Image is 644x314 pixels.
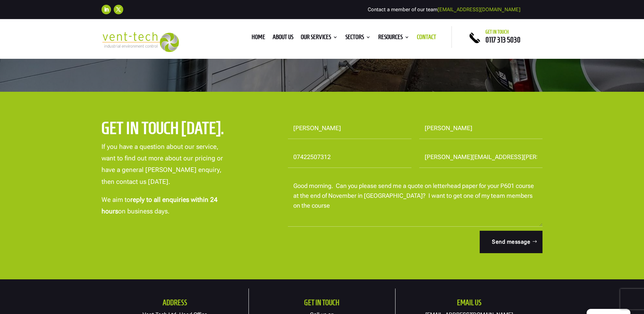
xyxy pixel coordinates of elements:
[102,196,218,215] strong: reply to all enquiries within 24 hours
[480,231,542,253] button: Send message
[102,196,130,204] span: We aim to
[378,35,409,42] a: Resources
[288,147,411,168] input: Your Phone
[273,35,293,42] a: About us
[249,299,395,310] h2: Get in touch
[417,35,436,42] a: Contact
[102,299,249,310] h2: Address
[438,6,520,13] a: [EMAIL_ADDRESS][DOMAIN_NAME]
[102,32,179,52] img: 2023-09-27T08_35_16.549ZVENT-TECH---Clear-background
[485,36,520,44] a: 0117 313 5030
[419,147,543,168] input: Email Address
[395,299,542,310] h2: Email us
[301,35,338,42] a: Our Services
[288,118,411,139] input: First Name
[368,6,520,13] span: Contact a member of our team
[252,35,265,42] a: Home
[102,143,223,186] span: If you have a question about our service, want to find out more about our pricing or have a gener...
[102,5,111,14] a: Follow on LinkedIn
[345,35,371,42] a: Sectors
[419,118,543,139] input: Last Name
[114,5,123,14] a: Follow on X
[485,29,509,35] span: Get in touch
[118,207,169,215] span: on business days.
[102,118,243,142] h2: Get in touch [DATE].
